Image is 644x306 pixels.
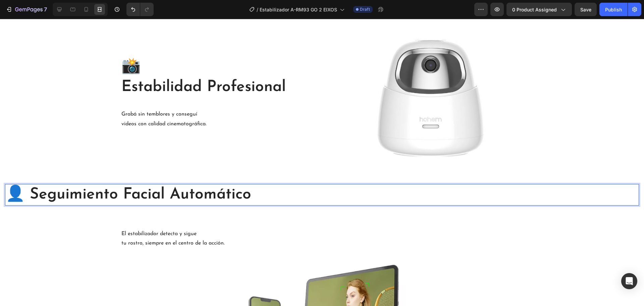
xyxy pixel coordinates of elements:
[512,6,557,13] span: 0 product assigned
[121,38,306,79] h2: 📸 Estabilidad Profesional
[44,5,47,13] p: 7
[6,166,638,186] p: 👤 Seguimiento Facial Automático
[621,273,637,289] div: Open Intercom Messenger
[3,3,50,16] button: 7
[5,165,639,187] h2: Rich Text Editor. Editing area: main
[580,7,591,12] span: Save
[372,21,489,138] img: gempages_518359227782136907-de992313-fa26-4bdd-8b7e-f3d0a09e5bd2.png
[605,6,622,13] div: Publish
[260,6,337,13] span: Estabilizador A-RM93 GO 2 EIXOS
[121,90,306,111] h2: Grabá sin temblores y conseguí videos con calidad cinematográfica.
[575,3,597,16] button: Save
[121,210,523,230] h2: El estabilizador detecta y sigue tu rostro, siempre en el centro de la acción.
[257,6,258,13] span: /
[126,3,154,16] div: Undo/Redo
[360,6,370,12] span: Draft
[599,3,628,16] button: Publish
[506,3,572,16] button: 0 product assigned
